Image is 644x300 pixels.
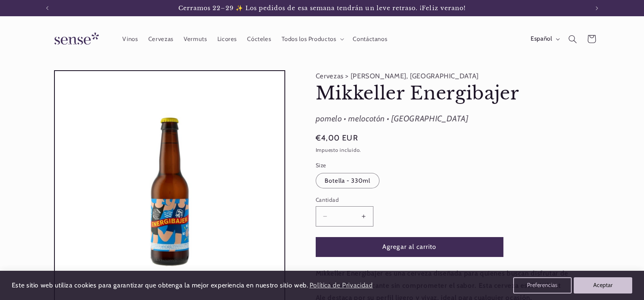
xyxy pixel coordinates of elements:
a: Vinos [117,30,143,48]
span: Vermuts [184,35,207,43]
span: Cócteles [247,35,271,43]
span: Licores [217,35,237,43]
div: pomelo • melocotón • [GEOGRAPHIC_DATA] [316,112,572,126]
summary: Todos los Productos [276,30,348,48]
a: Cócteles [242,30,276,48]
img: Sense [45,28,106,51]
h1: Mikkeller Energibajer [316,82,572,105]
a: Vermuts [178,30,212,48]
div: Impuesto incluido. [316,146,572,155]
summary: Búsqueda [564,30,582,48]
span: Cervezas [148,35,173,43]
a: Cervezas [143,30,178,48]
a: Sense [41,24,109,54]
span: €4,00 EUR [316,132,358,144]
span: Todos los Productos [282,35,336,43]
span: Contáctanos [353,35,387,43]
span: Español [531,35,552,43]
label: Cantidad [316,196,503,204]
span: Vinos [122,35,138,43]
span: Cerramos 22–29 ✨ Los pedidos de esa semana tendrán un leve retraso. ¡Feliz verano! [178,4,466,12]
button: Agregar al carrito [316,237,503,257]
a: Política de Privacidad (opens in a new tab) [308,278,374,293]
label: Botella - 330ml [316,173,379,188]
a: Licores [212,30,242,48]
legend: Size [316,161,327,169]
button: Aceptar [574,277,632,294]
a: Contáctanos [348,30,392,48]
button: Preferencias [513,277,572,294]
span: Este sitio web utiliza cookies para garantizar que obtenga la mejor experiencia en nuestro sitio ... [12,281,308,289]
button: Español [525,31,563,47]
